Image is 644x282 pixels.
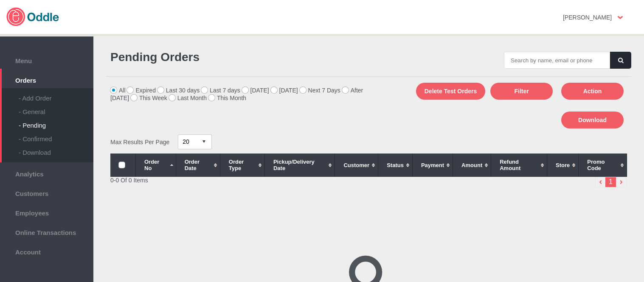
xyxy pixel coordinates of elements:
[201,87,240,94] label: Last 7 days
[412,154,453,177] th: Payment
[4,207,89,217] span: Employees
[4,75,89,84] span: Orders
[563,14,612,21] strong: [PERSON_NAME]
[4,227,89,236] span: Online Transactions
[242,87,269,94] label: [DATE]
[378,154,413,177] th: Status
[4,188,89,197] span: Customers
[547,154,579,177] th: Store
[595,177,606,187] img: left-arrow-small.png
[271,87,298,94] label: [DATE]
[208,95,246,101] label: This Month
[4,168,89,178] span: Analytics
[19,142,93,156] div: - Download
[618,16,623,19] img: user-option-arrow.png
[220,154,264,177] th: Order Type
[561,83,624,100] button: Action
[110,87,126,94] label: All
[335,154,378,177] th: Customer
[131,95,167,101] label: This Week
[136,154,176,177] th: Order No
[491,154,547,177] th: Refund Amount
[127,87,155,94] label: Expired
[110,138,169,145] span: Max Results Per Page
[300,87,340,94] label: Next 7 Days
[19,102,93,115] div: - General
[19,129,93,142] div: - Confirmed
[616,177,627,187] img: right-arrow.png
[169,95,207,101] label: Last Month
[561,112,624,128] button: Download
[579,154,627,177] th: Promo Code
[176,154,220,177] th: Order Date
[157,87,200,94] label: Last 30 days
[264,154,335,177] th: Pickup/Delivery Date
[605,177,616,187] li: 1
[504,52,610,69] input: Search by name, email or phone
[490,83,553,100] button: Filter
[453,154,491,177] th: Amount
[19,115,93,129] div: - Pending
[4,55,89,64] span: Menu
[416,83,485,100] button: Delete Test Orders
[110,50,365,64] h1: Pending Orders
[19,88,93,102] div: - Add Order
[110,177,148,184] span: 0-0 Of 0 Items
[4,246,89,256] span: Account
